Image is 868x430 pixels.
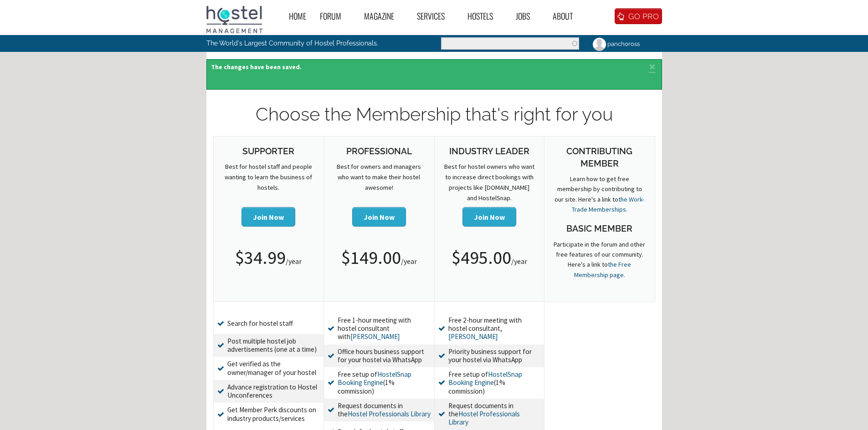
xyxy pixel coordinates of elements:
[348,410,431,418] a: Hostel Professionals Library
[338,348,431,364] span: Office hours business support for your hostel via WhatsApp
[338,370,411,387] a: HostelSnap Booking Engine
[574,260,632,278] a: the Free Membership page.
[647,64,657,68] a: ×
[448,316,541,341] span: Free 2-hour meeting with hostel consultant,
[213,101,655,127] h1: Choose the Membership that's right for you
[282,6,313,26] a: Home
[448,348,541,364] span: Priority business support for your hostel via WhatsApp
[461,6,509,26] a: Hostels
[554,223,646,235] h3: Basic Member
[357,6,410,26] a: Magazine
[333,145,425,157] h3: Professional
[554,174,646,215] p: Learn how to get free membership by contributing to our site. Here's a link to
[615,8,662,24] a: GO PRO
[206,35,396,51] p: The World's Largest Community of Hostel Professionals.
[338,370,431,395] span: Free setup of (1% commission)
[444,145,535,157] h3: Industry Leader
[462,207,516,227] button: Join Now
[441,37,579,50] input: Enter the terms you wish to search for.
[591,36,607,52] img: panchoross's picture
[227,316,321,331] span: Search for hostel staff
[511,257,527,266] span: /year
[350,332,400,341] a: [PERSON_NAME]
[338,402,431,418] span: Request documents in the
[227,383,321,400] span: Advance registration to Hostel Unconferences
[227,337,321,354] span: Post multiple hostel job advertisements (one at a time)
[554,239,646,280] p: Participate in the forum and other free features of our community. Here's a link to
[206,59,662,90] div: The changes have been saved.
[206,6,262,33] img: Hostel Management Home
[338,316,431,341] span: Free 1-hour meeting with hostel consultant with
[286,257,302,266] span: /year
[586,35,645,53] a: panchoross
[448,370,522,387] a: HostelSnap Booking Engine
[448,410,520,426] a: Hostel Professionals Library
[223,162,315,193] p: Best for hostel staff and people wanting to learn the business of hostels.
[227,360,321,376] span: Get verified as the owner/manager of your hostel
[509,6,546,26] a: Jobs
[241,207,295,227] button: Join Now
[401,257,417,266] span: /year
[333,162,425,193] p: Best for owners and managers who want to make their hostel awesome!
[341,243,401,272] span: $149.00
[352,207,406,227] button: Join Now
[448,402,541,427] span: Request documents in the
[546,6,589,26] a: About
[410,6,461,26] a: Services
[313,6,357,26] a: Forum
[448,332,498,341] a: [PERSON_NAME]
[444,162,535,203] p: Best for hostel owners who want to increase direct bookings with projects like [DOMAIN_NAME] and ...
[223,145,315,157] h3: Supporter
[235,243,286,272] span: $34.99
[448,370,541,395] span: Free setup of (1% commission)
[554,145,646,170] h3: Contributing Member
[452,243,511,272] span: $495.00
[227,406,321,422] span: Get Member Perk discounts on industry products/services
